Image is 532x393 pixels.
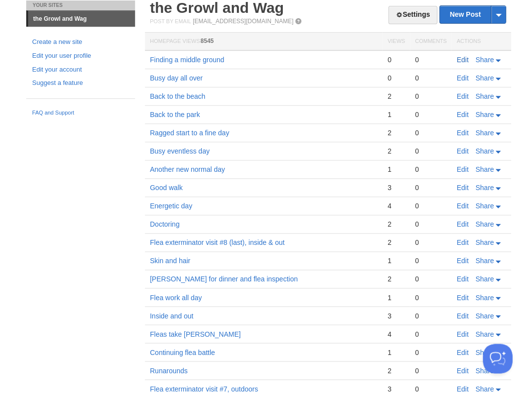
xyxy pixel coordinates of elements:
th: Actions [451,33,511,51]
a: Busy day all over [150,74,203,82]
span: Share [475,92,493,100]
a: Edit [456,293,468,301]
span: Share [475,184,493,192]
a: Edit [456,129,468,137]
span: Share [475,330,493,338]
a: Flea exterminator visit #7, outdoors [150,385,258,393]
span: Share [475,348,493,356]
a: Edit [456,74,468,82]
div: 0 [415,366,446,375]
div: 2 [387,147,404,156]
a: [PERSON_NAME] for dinner and flea inspection [150,275,298,283]
div: 1 [387,110,404,119]
div: 0 [415,293,446,302]
span: Share [475,275,493,283]
iframe: Help Scout Beacon - Open [483,344,512,373]
a: Fleas take [PERSON_NAME] [150,330,241,338]
div: 1 [387,165,404,174]
a: Edit your user profile [32,51,129,61]
div: 2 [387,220,404,229]
div: 0 [387,55,404,64]
div: 0 [415,55,446,64]
a: Flea work all day [150,293,202,301]
div: 3 [387,183,404,192]
a: Edit [456,111,468,118]
div: 0 [415,238,446,247]
div: 0 [415,128,446,137]
th: Comments [410,33,451,51]
a: Suggest a feature [32,78,129,88]
a: Busy eventless day [150,147,210,155]
span: Post by Email [150,18,191,24]
a: Settings [388,6,437,24]
div: 0 [415,384,446,393]
a: Create a new site [32,37,129,47]
div: 0 [415,329,446,338]
span: Share [475,129,493,137]
a: [EMAIL_ADDRESS][DOMAIN_NAME] [193,18,293,25]
a: Another new normal day [150,165,225,173]
a: Edit [456,312,468,319]
div: 0 [415,311,446,320]
a: Edit [456,220,468,228]
a: Flea exterminator visit #8 (last), inside & out [150,238,284,246]
a: Edit [456,147,468,155]
div: 0 [387,74,404,82]
th: Homepage Views [145,33,382,51]
a: Energetic day [150,202,192,210]
a: Skin and hair [150,257,190,265]
span: Share [475,293,493,301]
a: the Growl and Wag [28,11,135,27]
div: 2 [387,366,404,375]
a: Inside and out [150,312,193,319]
span: Share [475,74,493,82]
div: 0 [415,92,446,101]
a: FAQ and Support [32,109,129,118]
a: Good walk [150,184,182,192]
div: 4 [387,201,404,210]
span: 8545 [200,38,214,44]
div: 3 [387,311,404,320]
a: Ragged start to a fine day [150,129,229,137]
li: Your Sites [26,0,135,10]
a: Edit [456,257,468,265]
a: Finding a middle ground [150,56,224,64]
span: Share [475,202,493,210]
a: Doctoring [150,220,179,228]
a: Edit your account [32,65,129,75]
th: Views [382,33,409,51]
a: Edit [456,275,468,283]
a: Continuing flea battle [150,348,215,356]
span: Share [475,220,493,228]
div: 2 [387,92,404,101]
a: Back to the beach [150,92,205,100]
span: Share [475,257,493,265]
div: 1 [387,348,404,356]
span: Share [475,111,493,118]
div: 0 [415,165,446,174]
a: Edit [456,56,468,64]
a: Edit [456,366,468,374]
div: 2 [387,238,404,247]
span: Share [475,147,493,155]
div: 0 [415,201,446,210]
a: Edit [456,165,468,173]
div: 1 [387,293,404,302]
div: 2 [387,128,404,137]
div: 0 [415,275,446,283]
a: Edit [456,348,468,356]
span: Share [475,366,493,374]
div: 0 [415,110,446,119]
a: Runarounds [150,366,187,374]
div: 0 [415,74,446,82]
div: 0 [415,183,446,192]
a: Edit [456,238,468,246]
a: Edit [456,92,468,100]
a: Edit [456,330,468,338]
a: Edit [456,184,468,192]
a: Back to the park [150,111,200,118]
div: 1 [387,256,404,265]
div: 0 [415,348,446,356]
span: Share [475,56,493,64]
div: 0 [415,220,446,229]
